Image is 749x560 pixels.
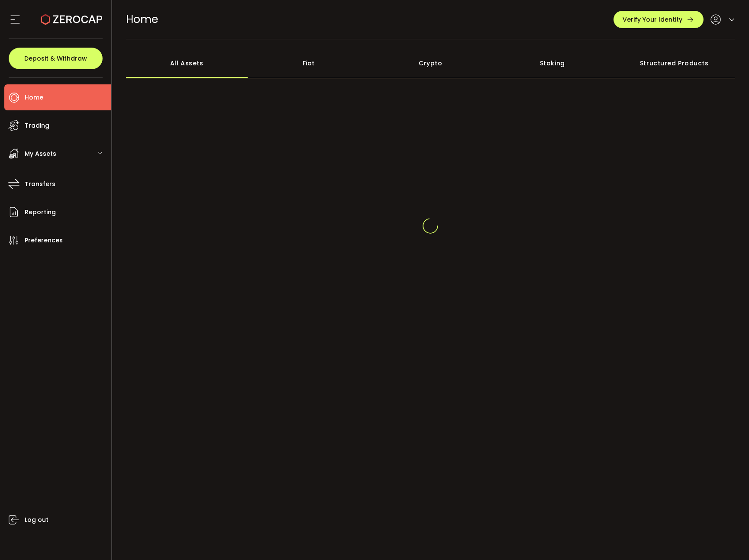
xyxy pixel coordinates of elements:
[491,48,613,78] div: Staking
[25,119,49,132] span: Trading
[25,514,48,526] span: Log out
[126,48,248,78] div: All Assets
[25,91,43,104] span: Home
[9,48,103,69] button: Deposit & Withdraw
[25,206,56,219] span: Reporting
[25,148,56,160] span: My Assets
[248,48,370,78] div: Fiat
[126,12,158,27] span: Home
[613,48,736,78] div: Structured Products
[25,234,63,247] span: Preferences
[613,11,704,28] button: Verify Your Identity
[24,55,87,61] span: Deposit & Withdraw
[623,16,682,23] span: Verify Your Identity
[370,48,492,78] div: Crypto
[25,178,55,190] span: Transfers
